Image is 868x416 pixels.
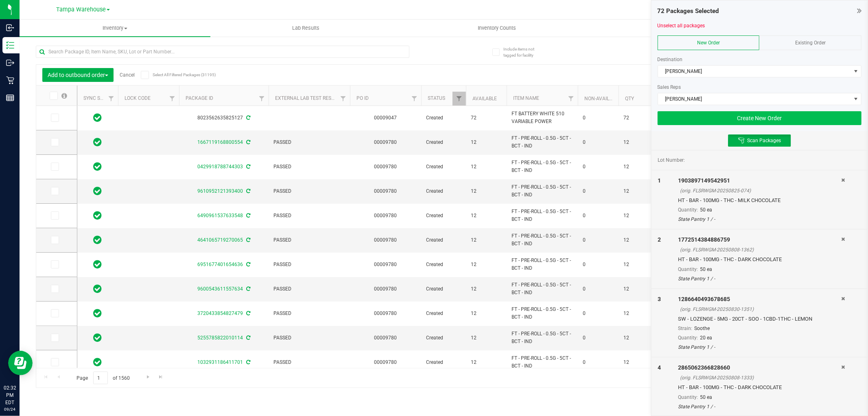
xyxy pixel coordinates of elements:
a: Go to the next page [142,372,154,383]
span: 0 [583,163,614,171]
span: 4 [658,364,661,371]
span: In Sync [94,210,102,221]
span: Sync from Compliance System [245,310,250,316]
span: Include items not tagged for facility [503,46,544,58]
p: 09/24 [4,406,16,412]
span: 12 [623,163,654,171]
a: Status [428,95,445,101]
span: PASSED [273,212,345,220]
span: 12 [471,187,502,195]
span: Lot Number: [658,156,685,164]
span: 12 [623,187,654,195]
span: Quantity: [678,266,698,272]
div: HT - BAR - 100MG - THC - DARK CHOCOLATE [678,383,841,392]
span: 0 [583,236,614,244]
span: 12 [471,261,502,269]
button: Create New Order [658,111,861,125]
iframe: Resource center [8,351,33,375]
span: Created [426,261,461,269]
span: Existing Order [795,40,826,46]
span: Inventory [20,24,210,32]
span: In Sync [94,136,102,148]
span: 0 [583,285,614,293]
span: 72 [471,114,502,122]
span: 0 [583,212,614,220]
span: 0 [583,114,614,122]
span: Inventory Counts [467,24,527,32]
a: Qty [625,96,634,101]
span: 0 [583,334,614,342]
span: Add to outbound order [48,72,108,78]
span: FT - PRE-ROLL - 0.5G - 5CT - BCT - IND [512,232,573,248]
span: 12 [471,163,502,171]
span: [PERSON_NAME] [658,93,851,105]
a: 00009780 [374,286,397,292]
span: PASSED [273,187,345,195]
span: Soothe [694,326,710,331]
span: Lab Results [281,24,330,32]
inline-svg: Outbound [6,59,14,67]
a: 6951677401654636 [197,262,243,267]
span: 12 [471,139,502,146]
div: 1772514384886759 [678,236,841,244]
span: Sync from Compliance System [245,164,250,169]
span: Created [426,163,461,171]
a: PO ID [356,95,369,101]
span: 2 [658,236,661,243]
span: FT BATTERY WHITE 510 VARIABLE POWER [512,110,573,125]
a: Cancel [120,72,135,78]
span: Created [426,236,461,244]
span: PASSED [273,334,345,342]
span: Created [426,139,461,146]
span: Quantity: [678,394,698,400]
span: Sync from Compliance System [245,286,250,292]
div: 1286640493678685 [678,295,841,304]
span: In Sync [94,308,102,319]
span: Created [426,310,461,317]
span: Destination [658,57,683,62]
span: FT - PRE-ROLL - 0.5G - 5CT - BCT - IND [512,306,573,321]
span: 50 ea [700,207,712,213]
span: In Sync [94,185,102,197]
span: Quantity: [678,207,698,213]
span: PASSED [273,359,345,366]
span: 12 [471,334,502,342]
span: In Sync [94,161,102,172]
a: Filter [105,92,118,106]
a: Unselect all packages [658,23,705,29]
span: 12 [471,285,502,293]
a: 00009780 [374,335,397,341]
a: Filter [255,92,269,106]
span: 12 [623,236,654,244]
span: In Sync [94,357,102,368]
a: Package ID [186,95,213,101]
div: State Pantry 1 / - [678,343,841,351]
span: FT - PRE-ROLL - 0.5G - 5CT - BCT - IND [512,330,573,346]
span: 0 [583,187,614,195]
a: 00009780 [374,359,397,365]
span: Quantity: [678,335,698,341]
a: Filter [337,92,350,106]
span: In Sync [94,332,102,343]
span: 0 [583,310,614,317]
a: 00009780 [374,310,397,316]
a: 00009780 [374,188,397,194]
span: Created [426,187,461,195]
inline-svg: Inbound [6,24,14,32]
span: 3 [658,296,661,302]
span: 0 [583,261,614,269]
span: 12 [623,261,654,269]
div: 8023562635825127 [178,114,270,122]
span: Sync from Compliance System [245,262,250,267]
span: 20 ea [700,335,712,341]
span: 12 [623,334,654,342]
span: Sync from Compliance System [245,213,250,218]
inline-svg: Reports [6,94,14,102]
span: 12 [471,359,502,366]
span: 12 [623,212,654,220]
span: FT - PRE-ROLL - 0.5G - 5CT - BCT - IND [512,354,573,370]
a: 00009780 [374,237,397,243]
span: PASSED [273,310,345,317]
inline-svg: Retail [6,76,14,84]
span: FT - PRE-ROLL - 0.5G - 5CT - BCT - IND [512,159,573,174]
